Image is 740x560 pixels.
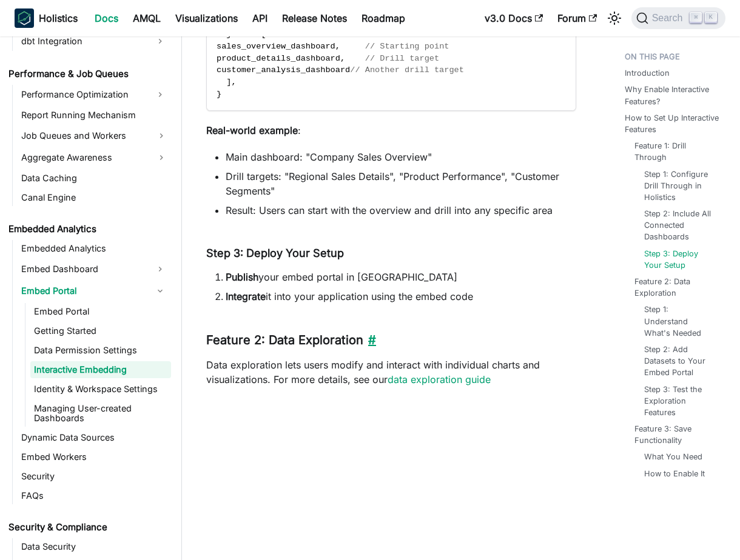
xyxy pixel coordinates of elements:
[5,221,171,238] a: Embedded Analytics
[18,170,171,187] a: Data Caching
[149,85,171,104] button: Expand sidebar category 'Performance Optimization'
[625,84,721,107] a: Why Enable Interactive Features?
[18,148,171,167] a: Aggregate Awareness
[365,42,449,51] span: // Starting point
[605,8,624,28] button: Switch between dark and light mode (currently light mode)
[30,303,171,320] a: Embed Portal
[226,78,231,87] span: ]
[340,54,345,63] span: ,
[226,290,266,302] strong: Integrate
[217,54,340,63] span: product_details_dashboard
[232,78,237,87] span: ,
[18,189,171,206] a: Canal Engine
[388,373,491,385] a: data exploration guide
[275,8,354,28] a: Release Notes
[18,468,171,485] a: Security
[217,42,335,51] span: sales_overview_dashboard
[644,304,711,339] a: Step 1: Understand What's Needed
[350,65,464,75] span: // Another drill target
[18,32,149,51] a: dbt Integration
[365,54,439,63] span: // Drill target
[206,333,576,348] h3: Feature 2: Data Exploration
[245,8,275,28] a: API
[625,112,721,135] a: How to Set Up Interactive Features
[206,358,576,387] p: Data exploration lets users modify and interact with individual charts and visualizations. For mo...
[690,12,702,23] kbd: ⌘
[15,8,78,28] a: HolisticsHolistics
[217,90,221,99] span: }
[18,538,171,555] a: Data Security
[644,451,702,462] a: What You Need
[15,8,34,28] img: Holistics
[206,247,576,261] h4: Step 3: Deploy Your Setup
[705,12,717,23] kbd: K
[226,203,576,218] li: Result: Users can start with the overview and drill into any specific area
[39,11,78,25] b: Holistics
[18,259,149,279] a: Embed Dashboard
[644,468,705,479] a: How to Enable It
[644,248,711,271] a: Step 3: Deploy Your Setup
[87,8,126,28] a: Docs
[354,8,412,28] a: Roadmap
[226,289,576,304] li: it into your application using the embed code
[206,123,576,138] p: :
[335,42,340,51] span: ,
[226,271,258,283] strong: Publish
[149,259,171,279] button: Expand sidebar category 'Embed Dashboard'
[18,448,171,465] a: Embed Workers
[5,65,171,82] a: Performance & Job Queues
[18,429,171,446] a: Dynamic Data Sources
[30,381,171,398] a: Identity & Workspace Settings
[206,124,298,136] strong: Real-world example
[30,400,171,427] a: Managing User-created Dashboards
[625,67,670,79] a: Introduction
[477,8,550,28] a: v3.0 Docs
[5,519,171,536] a: Security & Compliance
[648,13,690,24] span: Search
[126,8,168,28] a: AMQL
[18,240,171,257] a: Embedded Analytics
[634,423,716,446] a: Feature 3: Save Functionality
[226,150,576,164] li: Main dashboard: "Company Sales Overview"
[631,7,725,29] button: Search (Command+K)
[30,322,171,339] a: Getting Started
[226,169,576,198] li: Drill targets: "Regional Sales Details", "Product Performance", "Customer Segments"
[644,344,711,379] a: Step 2: Add Datasets to Your Embed Portal
[644,384,711,419] a: Step 3: Test the Exploration Features
[149,281,171,301] button: Collapse sidebar category 'Embed Portal'
[363,333,376,347] a: Direct link to Feature 2: Data Exploration
[217,65,350,75] span: customer_analysis_dashboard
[18,281,149,301] a: Embed Portal
[18,107,171,124] a: Report Running Mechanism
[226,270,576,284] li: your embed portal in [GEOGRAPHIC_DATA]
[149,32,171,51] button: Expand sidebar category 'dbt Integration'
[168,8,245,28] a: Visualizations
[634,140,716,163] a: Feature 1: Drill Through
[30,342,171,359] a: Data Permission Settings
[644,208,711,243] a: Step 2: Include All Connected Dashboards
[18,85,149,104] a: Performance Optimization
[644,168,711,204] a: Step 1: Configure Drill Through in Holistics
[634,276,716,299] a: Feature 2: Data Exploration
[30,361,171,378] a: Interactive Embedding
[550,8,604,28] a: Forum
[18,487,171,504] a: FAQs
[18,126,171,145] a: Job Queues and Workers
